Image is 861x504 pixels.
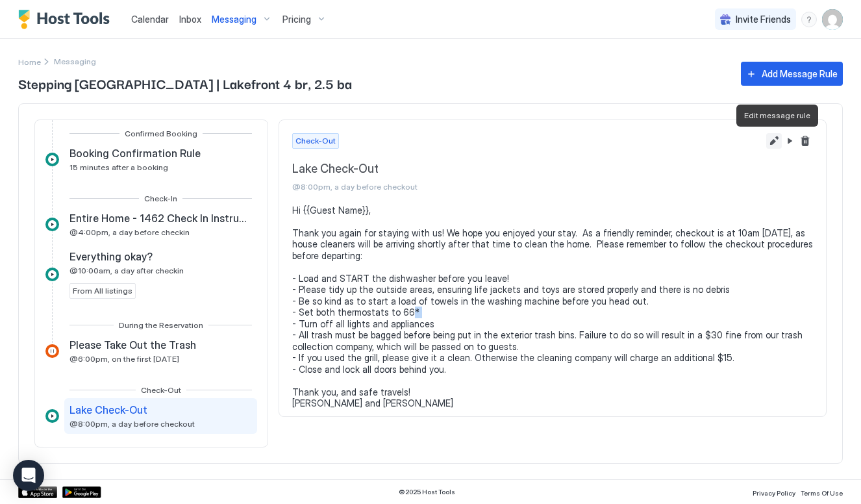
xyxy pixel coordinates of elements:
[69,147,201,160] span: Booking Confirmation Rule
[69,354,179,364] span: @6:00pm, on the first [DATE]
[741,62,843,86] button: Add Message Rule
[69,419,195,429] span: @8:00pm, a day before checkout
[119,320,203,330] span: During the Reservation
[69,227,190,237] span: @4:00pm, a day before checkin
[179,12,201,26] a: Inbox
[797,133,813,149] button: Delete message rule
[753,489,795,497] span: Privacy Policy
[762,67,838,81] div: Add Message Rule
[282,14,311,25] span: Pricing
[18,10,116,29] a: Host Tools Logo
[69,212,249,225] span: Entire Home - 1462 Check In Instructions
[144,194,177,203] span: Check-In
[782,133,797,149] button: Pause Message Rule
[801,489,843,497] span: Terms Of Use
[18,57,41,67] span: Home
[18,55,41,68] div: Breadcrumb
[212,14,256,25] span: Messaging
[766,133,782,149] button: Edit message rule
[69,338,196,351] span: Please Take Out the Trash
[292,205,813,409] pre: Hi {{Guest Name}}, Thank you again for staying with us! We hope you enjoyed your stay. As a frien...
[736,14,791,25] span: Invite Friends
[292,162,761,177] span: Lake Check-Out
[744,110,810,121] span: Edit message rule
[822,9,843,30] div: User profile
[801,12,817,27] div: menu
[69,403,147,416] span: Lake Check-Out
[399,488,455,496] span: © 2025 Host Tools
[18,486,57,498] a: App Store
[73,285,132,297] span: From All listings
[141,385,181,395] span: Check-Out
[801,485,843,499] a: Terms Of Use
[753,485,795,499] a: Privacy Policy
[292,182,761,192] span: @8:00pm, a day before checkout
[131,14,169,25] span: Calendar
[54,57,96,66] span: Breadcrumb
[179,14,201,25] span: Inbox
[18,73,728,93] span: Stepping [GEOGRAPHIC_DATA] | Lakefront 4 br, 2.5 ba
[13,460,44,491] div: Open Intercom Messenger
[69,266,184,275] span: @10:00am, a day after checkin
[62,486,101,498] a: Google Play Store
[69,250,153,263] span: Everything okay?
[131,12,169,26] a: Calendar
[18,55,41,68] a: Home
[125,129,197,138] span: Confirmed Booking
[295,135,336,147] span: Check-Out
[69,162,168,172] span: 15 minutes after a booking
